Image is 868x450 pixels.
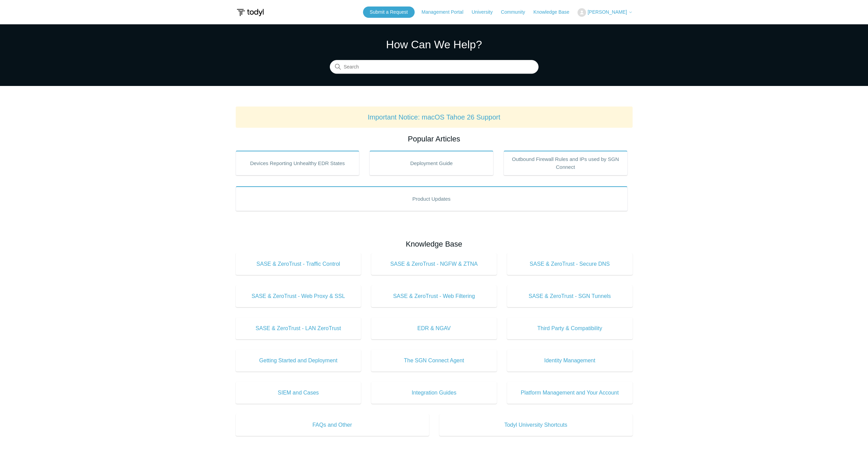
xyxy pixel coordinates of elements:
[507,382,633,404] a: Platform Management and Your Account
[450,421,622,429] span: Todyl University Shortcuts
[381,260,487,268] span: SASE & ZeroTrust - NGFW & ZTNA
[236,186,627,211] a: Product Updates
[381,324,487,333] span: EDR & NGAV
[246,421,419,429] span: FAQs and Other
[381,357,487,365] span: The SGN Connect Agent
[236,414,429,436] a: FAQs and Other
[236,151,360,175] a: Devices Reporting Unhealthy EDR States
[517,260,622,268] span: SASE & ZeroTrust - Secure DNS
[507,285,633,307] a: SASE & ZeroTrust - SGN Tunnels
[517,292,622,300] span: SASE & ZeroTrust - SGN Tunnels
[246,292,351,300] span: SASE & ZeroTrust - Web Proxy & SSL
[381,292,487,300] span: SASE & ZeroTrust - Web Filtering
[517,324,622,333] span: Third Party & Compatibility
[578,8,632,17] button: [PERSON_NAME]
[517,357,622,365] span: Identity Management
[439,414,633,436] a: Todyl University Shortcuts
[236,238,633,250] h2: Knowledge Base
[587,9,627,15] span: [PERSON_NAME]
[381,389,487,397] span: Integration Guides
[533,9,576,16] a: Knowledge Base
[507,253,633,275] a: SASE & ZeroTrust - Secure DNS
[236,253,361,275] a: SASE & ZeroTrust - Traffic Control
[246,389,351,397] span: SIEM and Cases
[371,382,497,404] a: Integration Guides
[501,9,532,16] a: Community
[330,36,539,53] h1: How Can We Help?
[236,350,361,372] a: Getting Started and Deployment
[363,7,415,18] a: Submit a Request
[371,350,497,372] a: The SGN Connect Agent
[422,9,470,16] a: Management Portal
[371,253,497,275] a: SASE & ZeroTrust - NGFW & ZTNA
[236,6,265,19] img: Todyl Support Center Help Center home page
[246,260,351,268] span: SASE & ZeroTrust - Traffic Control
[246,357,351,365] span: Getting Started and Deployment
[368,113,501,121] a: Important Notice: macOS Tahoe 26 Support
[507,350,633,372] a: Identity Management
[371,285,497,307] a: SASE & ZeroTrust - Web Filtering
[507,317,633,339] a: Third Party & Compatibility
[517,389,622,397] span: Platform Management and Your Account
[246,324,351,333] span: SASE & ZeroTrust - LAN ZeroTrust
[471,9,499,16] a: University
[504,151,627,175] a: Outbound Firewall Rules and IPs used by SGN Connect
[371,317,497,339] a: EDR & NGAV
[330,60,539,74] input: Search
[370,151,493,175] a: Deployment Guide
[236,285,361,307] a: SASE & ZeroTrust - Web Proxy & SSL
[236,133,633,145] h2: Popular Articles
[236,317,361,339] a: SASE & ZeroTrust - LAN ZeroTrust
[236,382,361,404] a: SIEM and Cases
